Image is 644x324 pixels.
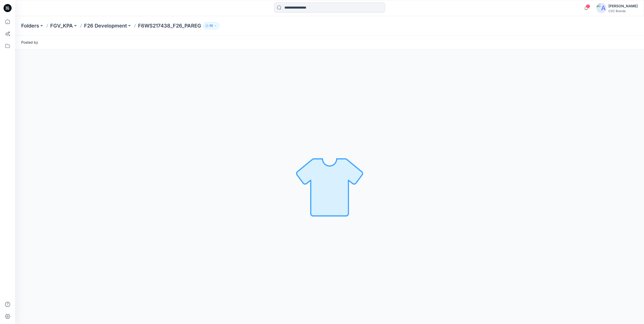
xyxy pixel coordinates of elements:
[586,4,590,8] span: 2
[138,22,201,29] p: F6WS217438_F26_PAREG
[596,3,606,13] img: avatar
[50,22,73,29] a: FGV_KPA
[608,3,638,9] div: [PERSON_NAME]
[203,22,219,29] button: 55
[209,23,213,29] p: 55
[21,40,38,45] span: Posted by
[84,22,127,29] a: F26 Development
[294,151,365,222] img: No Outline
[608,9,638,13] div: CSC Brands
[21,22,39,29] a: Folders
